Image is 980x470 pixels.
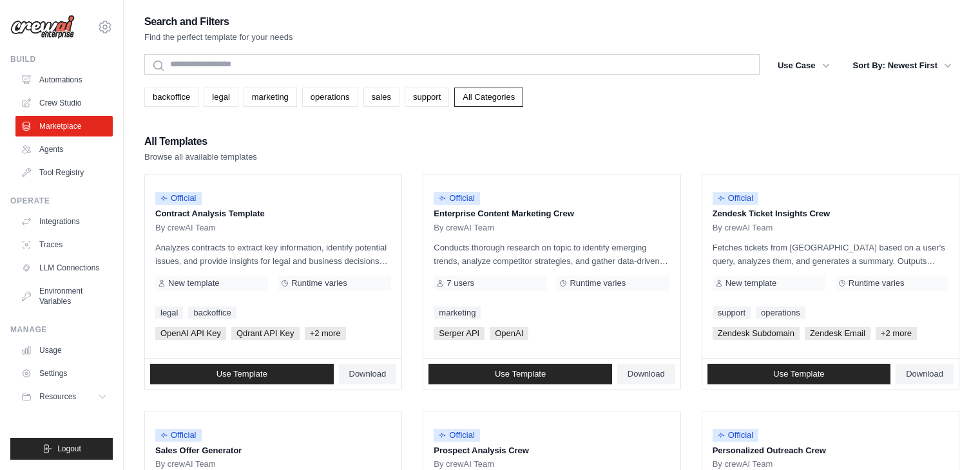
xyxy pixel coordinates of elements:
[713,223,773,233] span: By crewAI Team
[231,327,300,340] span: Qdrant API Key
[15,363,113,384] a: Settings
[15,139,113,160] a: Agents
[805,327,870,340] span: Zendesk Email
[713,207,948,220] p: Zendesk Ticket Insights Crew
[713,192,759,205] span: Official
[434,459,494,469] span: By crewAI Team
[10,196,113,206] div: Operate
[713,327,800,340] span: Zendesk Subdomain
[725,278,776,288] span: New template
[447,278,474,288] span: 7 users
[916,408,980,470] div: Chat-Widget
[155,327,226,340] span: OpenAI API Key
[291,278,347,288] span: Runtime varies
[144,31,293,44] p: Find the perfect template for your needs
[244,88,297,107] a: marketing
[15,93,113,113] a: Crew Studio
[144,88,198,107] a: backoffice
[10,438,113,460] button: Logout
[845,54,959,77] button: Sort By: Newest First
[770,54,838,77] button: Use Case
[454,88,523,107] a: All Categories
[434,444,669,457] p: Prospect Analysis Crew
[150,364,334,384] a: Use Template
[144,133,257,151] h2: All Templates
[144,13,293,31] h2: Search and Filters
[713,306,751,319] a: support
[876,327,917,340] span: +2 more
[15,386,113,407] button: Resources
[155,192,202,205] span: Official
[490,327,528,340] span: OpenAI
[713,429,759,442] span: Official
[617,364,675,384] a: Download
[339,364,397,384] a: Download
[570,278,626,288] span: Runtime varies
[305,327,346,340] span: +2 more
[302,88,358,107] a: operations
[144,151,257,164] p: Browse all available templates
[155,459,216,469] span: By crewAI Team
[434,192,480,205] span: Official
[405,88,449,107] a: support
[216,369,267,379] span: Use Template
[713,444,948,457] p: Personalized Outreach Crew
[155,444,391,457] p: Sales Offer Generator
[10,15,75,39] img: Logo
[434,223,494,233] span: By crewAI Team
[15,116,113,136] a: Marketplace
[15,234,113,255] a: Traces
[349,369,387,379] span: Download
[15,258,113,278] a: LLM Connections
[155,223,216,233] span: By crewAI Team
[155,306,183,319] a: legal
[434,327,485,340] span: Serper API
[434,241,669,268] p: Conducts thorough research on topic to identify emerging trends, analyze competitor strategies, a...
[10,324,113,335] div: Manage
[707,364,891,384] a: Use Template
[773,369,824,379] span: Use Template
[15,340,113,361] a: Usage
[188,306,236,319] a: backoffice
[204,88,238,107] a: legal
[168,278,219,288] span: New template
[155,207,391,220] p: Contract Analysis Template
[39,391,76,402] span: Resources
[363,88,399,107] a: sales
[628,369,665,379] span: Download
[57,444,81,454] span: Logout
[15,281,113,312] a: Environment Variables
[906,369,943,379] span: Download
[15,211,113,232] a: Integrations
[434,306,481,319] a: marketing
[434,207,669,220] p: Enterprise Content Marketing Crew
[15,162,113,183] a: Tool Registry
[155,241,391,268] p: Analyzes contracts to extract key information, identify potential issues, and provide insights fo...
[155,429,202,442] span: Official
[916,408,980,470] iframe: Chat Widget
[10,54,113,64] div: Build
[713,241,948,268] p: Fetches tickets from [GEOGRAPHIC_DATA] based on a user's query, analyzes them, and generates a su...
[495,369,546,379] span: Use Template
[15,70,113,90] a: Automations
[713,459,773,469] span: By crewAI Team
[896,364,954,384] a: Download
[849,278,905,288] span: Runtime varies
[756,306,805,319] a: operations
[428,364,612,384] a: Use Template
[434,429,480,442] span: Official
